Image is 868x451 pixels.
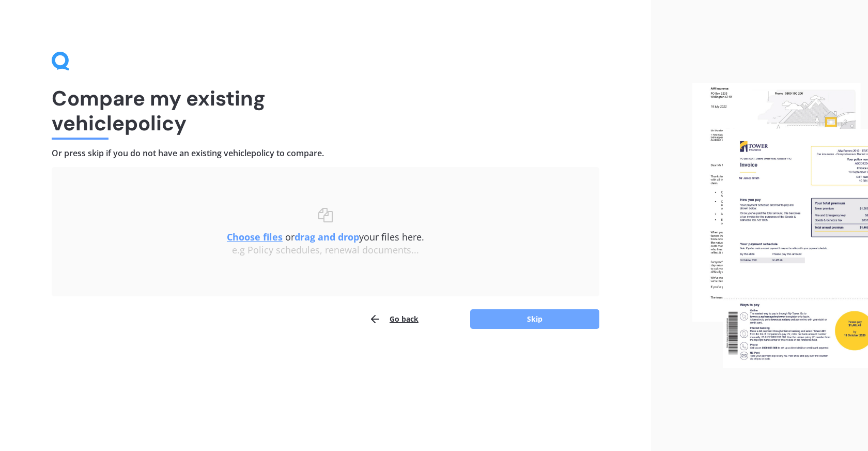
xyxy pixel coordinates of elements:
[227,231,283,243] u: Choose files
[227,231,424,243] span: or your files here.
[52,148,599,159] h4: Or press skip if you do not have an existing vehicle policy to compare.
[295,231,359,243] b: drag and drop
[369,309,419,329] button: Go back
[692,83,868,367] img: files.webp
[470,309,599,329] button: Skip
[52,86,599,136] h1: Compare my existing vehicle policy
[72,245,579,256] div: e.g Policy schedules, renewal documents...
